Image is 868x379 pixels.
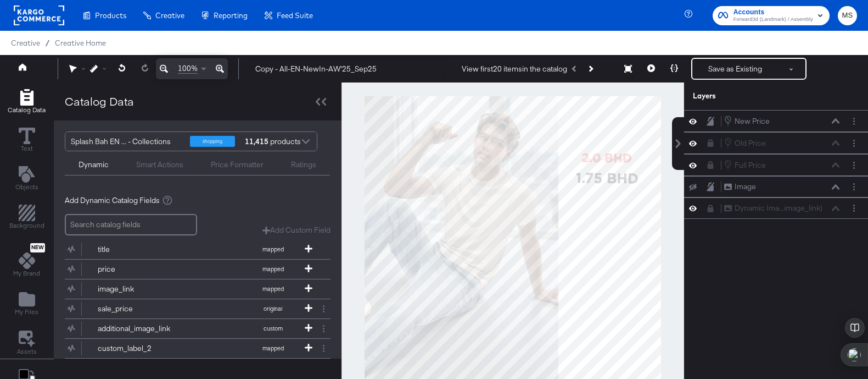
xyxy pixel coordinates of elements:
[65,240,317,259] button: titlemapped
[243,132,276,151] div: products
[848,138,860,149] button: Layer Options
[724,181,757,193] button: Image
[684,154,868,176] div: Full PriceLayer Options
[136,160,183,170] div: Smart Actions
[684,132,868,154] div: Old PriceLayer Options
[190,136,235,147] div: shopping
[8,289,45,320] button: Add Files
[79,160,109,170] div: Dynamic
[243,305,303,312] span: original
[65,214,197,235] input: Search catalog fields
[12,125,42,156] button: Text
[243,285,303,293] span: mapped
[848,202,860,214] button: Layer Options
[98,264,177,274] div: price
[98,323,177,334] div: additional_image_link
[65,339,317,358] button: custom_label_2mapped
[684,197,868,219] div: Dynamic Ima...image_link)Layer Options
[13,269,40,278] span: My Brand
[693,91,805,101] div: Layers
[684,110,868,132] div: New PriceLayer Options
[11,39,40,47] span: Creative
[848,181,860,193] button: Layer Options
[55,39,106,47] a: Creative Home
[262,225,331,235] button: Add Custom Field
[65,260,317,279] button: pricemapped
[692,59,778,79] button: Save as Existing
[65,260,331,279] div: pricemapped
[10,327,43,359] button: Assets
[30,244,45,251] span: New
[65,359,317,378] button: custom_label_1mapped
[735,116,770,127] div: New Price
[838,6,857,25] button: MS
[211,160,264,170] div: Price Formatter
[214,11,248,20] span: Reporting
[65,319,331,338] div: additional_image_linkcustom
[848,160,860,171] button: Layer Options
[65,94,134,109] div: Catalog Data
[71,132,182,151] div: Splash Bah EN ... - Collections
[65,195,160,206] span: Add Dynamic Catalog Fields
[17,347,37,356] span: Assets
[848,116,860,127] button: Layer Options
[98,304,177,314] div: sale_price
[7,241,47,282] button: NewMy Brand
[65,299,331,318] div: sale_priceoriginal
[583,59,598,79] button: Next Product
[65,279,317,299] button: image_linkmapped
[3,202,51,234] button: Add Rectangle
[724,115,770,127] button: New Price
[95,11,126,20] span: Products
[65,319,317,338] button: additional_image_linkcustom
[733,7,813,18] span: Accounts
[178,63,198,74] span: 100%
[15,183,38,191] span: Objects
[8,106,46,114] span: Catalog Data
[277,11,313,20] span: Feed Suite
[65,279,331,299] div: image_linkmapped
[65,240,331,259] div: titlemapped
[9,163,45,195] button: Add Text
[842,9,853,22] span: MS
[243,132,270,151] strong: 11,415
[684,176,868,197] div: ImageLayer Options
[1,86,52,118] button: Add Rectangle
[243,344,303,352] span: mapped
[9,221,44,230] span: Background
[733,15,813,24] span: Forward3d (Landmark) / Assembly
[155,11,184,20] span: Creative
[98,343,177,354] div: custom_label_2
[462,64,567,74] div: View first 20 items in the catalog
[291,160,316,170] div: Ratings
[243,265,303,273] span: mapped
[15,307,38,316] span: My Files
[65,299,317,318] button: sale_priceoriginal
[65,339,331,358] div: custom_label_2mapped
[243,245,303,253] span: mapped
[713,6,830,25] button: AccountsForward3d (Landmark) / Assembly
[21,144,33,153] span: Text
[735,182,756,192] div: Image
[98,244,177,255] div: title
[40,39,55,47] span: /
[243,325,303,332] span: custom
[98,284,177,294] div: image_link
[65,359,331,378] div: custom_label_1mapped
